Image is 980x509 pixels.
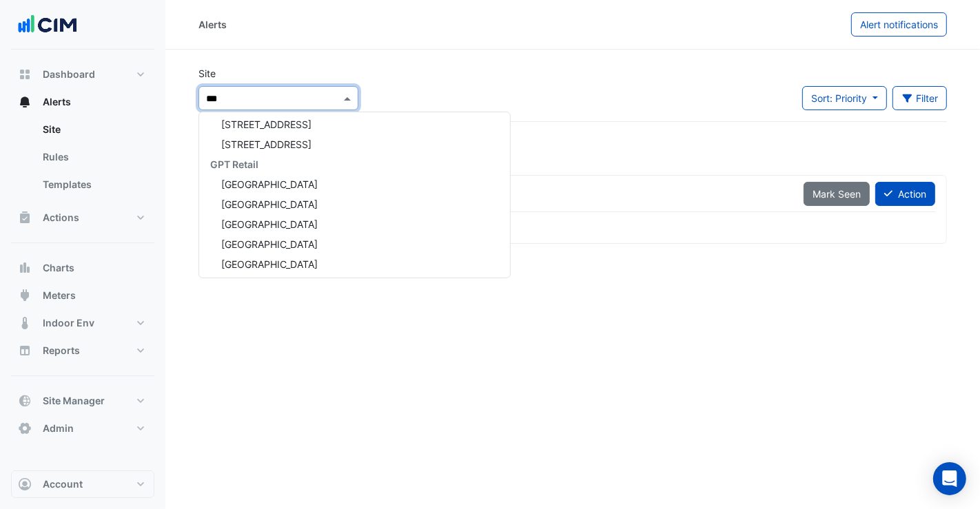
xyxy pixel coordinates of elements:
[18,211,32,225] app-icon: Actions
[221,138,312,150] span: [STREET_ADDRESS]
[802,86,887,110] button: Sort: Priority
[18,261,32,275] app-icon: Charts
[198,66,216,81] label: Site
[43,344,80,357] span: Reports
[11,387,154,415] button: Site Manager
[43,394,105,408] span: Site Manager
[221,198,318,210] span: [GEOGRAPHIC_DATA]
[811,92,867,104] span: Sort: Priority
[18,344,32,357] app-icon: Reports
[43,316,94,330] span: Indoor Env
[43,261,74,275] span: Charts
[18,95,32,109] app-icon: Alerts
[198,17,227,32] div: Alerts
[221,178,318,190] span: [GEOGRAPHIC_DATA]
[11,282,154,309] button: Meters
[933,462,966,495] div: Open Intercom Messenger
[43,477,83,491] span: Account
[18,67,32,81] app-icon: Dashboard
[11,204,154,231] button: Actions
[32,116,154,143] a: Site
[804,182,870,206] button: Mark Seen
[221,238,318,250] span: [GEOGRAPHIC_DATA]
[18,422,32,435] app-icon: Admin
[875,182,935,206] button: Action
[11,254,154,282] button: Charts
[18,394,32,408] app-icon: Site Manager
[43,211,79,225] span: Actions
[43,289,76,302] span: Meters
[43,67,95,81] span: Dashboard
[11,470,154,498] button: Account
[11,415,154,442] button: Admin
[32,143,154,171] a: Rules
[11,61,154,88] button: Dashboard
[221,218,318,230] span: [GEOGRAPHIC_DATA]
[198,112,511,278] ng-dropdown-panel: Options list
[860,19,938,30] span: Alert notifications
[221,258,318,270] span: [GEOGRAPHIC_DATA]
[18,316,32,330] app-icon: Indoor Env
[11,88,154,116] button: Alerts
[221,118,312,130] span: [STREET_ADDRESS]
[11,337,154,364] button: Reports
[11,309,154,337] button: Indoor Env
[17,11,79,39] img: Company Logo
[18,289,32,302] app-icon: Meters
[11,116,154,204] div: Alerts
[210,158,258,170] span: GPT Retail
[892,86,948,110] button: Filter
[43,422,74,435] span: Admin
[813,188,861,200] span: Mark Seen
[32,171,154,198] a: Templates
[43,95,71,109] span: Alerts
[851,12,947,37] button: Alert notifications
